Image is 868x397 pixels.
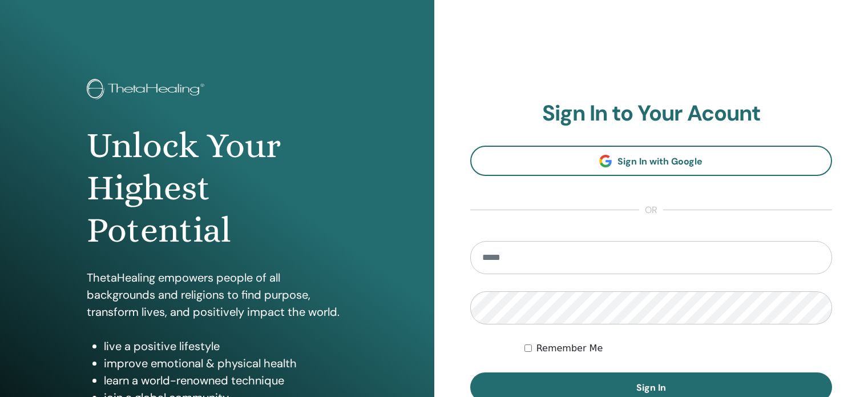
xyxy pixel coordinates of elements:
[536,342,603,355] label: Remember Me
[104,372,348,389] li: learn a world-renowned technique
[470,146,833,176] a: Sign In with Google
[524,342,832,355] div: Keep me authenticated indefinitely or until I manually logout
[617,155,703,167] span: Sign In with Google
[87,269,348,320] p: ThetaHealing empowers people of all backgrounds and religions to find purpose, transform lives, a...
[639,203,663,217] span: or
[104,355,348,372] li: improve emotional & physical health
[470,101,833,127] h2: Sign In to Your Acount
[636,382,666,394] span: Sign In
[87,125,348,252] h1: Unlock Your Highest Potential
[104,338,348,355] li: live a positive lifestyle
